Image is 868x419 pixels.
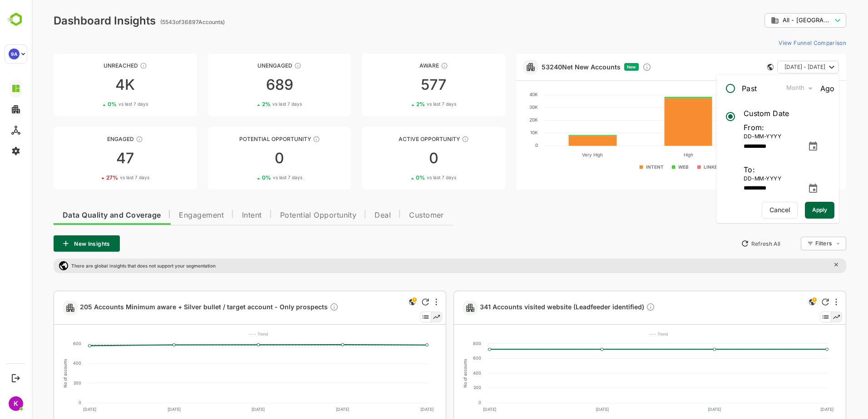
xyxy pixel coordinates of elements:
[5,11,28,28] img: BambooboxLogoMark.f1c84d78b4c51b1a7b5f700c9845e183.svg
[743,35,814,50] button: View Funnel Comparison
[730,202,766,219] button: Cancel
[712,134,750,139] label: DD-MM-YYYY
[395,101,424,107] span: vs last 7 days
[789,407,802,412] text: [DATE]
[42,380,49,385] text: 200
[385,101,424,107] div: 2 %
[784,240,800,247] div: Filters
[441,356,449,361] text: 600
[136,407,149,412] text: [DATE]
[22,151,165,166] div: 47
[281,136,288,143] div: These accounts are MQAs and can be passed on to Inside Sales
[733,12,814,29] div: All - [GEOGRAPHIC_DATA]
[712,175,750,181] label: DD-MM-YYYY
[375,297,386,309] div: This is a global insight. Segment selection is not applicable for this view
[248,212,325,219] span: Potential Opportunity
[22,235,88,252] button: New Insights
[22,78,165,92] div: 4K
[451,407,464,412] text: [DATE]
[431,359,436,388] text: No of accounts
[217,331,237,336] text: ---- Trend
[503,142,506,148] text: 0
[48,302,307,313] span: 205 Accounts Minimum aware + Silver bullet / target account - Only prospects
[441,341,449,346] text: 800
[409,62,416,69] div: These accounts have just entered the buying cycle and need further nurturing
[441,370,449,375] text: 400
[384,174,424,181] div: 0 %
[442,385,449,390] text: 200
[22,136,165,142] div: Engaged
[343,212,359,219] span: Deal
[614,302,623,313] div: Description not present
[780,204,795,216] span: Apply
[595,64,604,69] span: New
[774,182,788,195] button: change date
[395,174,424,181] span: vs last 7 days
[712,107,788,120] h6: Custom Date
[755,84,773,91] label: Month
[712,182,771,195] input: Custom DateFrom:DD-MM-YYYYchange dateTo:DD-MM-YYYYchange date
[41,341,49,346] text: 600
[330,151,473,166] div: 0
[210,212,230,219] span: Intent
[241,174,271,181] span: vs last 7 days
[88,174,118,181] span: vs last 7 days
[389,407,402,412] text: [DATE]
[735,204,761,216] span: Cancel
[676,407,689,412] text: [DATE]
[804,298,805,306] div: More
[790,298,797,306] div: Refresh
[51,407,64,412] text: [DATE]
[611,63,620,72] div: Discover new ICP-fit accounts showing engagement — via intent surges, anonymous website visits, L...
[147,212,192,219] span: Engagement
[330,54,473,116] a: AwareThese accounts have just entered the buying cycle and need further nurturing5772%vs last 7 days
[10,372,22,384] button: Logout
[330,62,473,69] div: Aware
[783,235,814,252] div: Filters
[176,54,320,116] a: UnengagedThese accounts have not shown enough engagement and need nurturing6892%vs last 7 days
[9,396,23,411] div: K
[304,407,317,412] text: [DATE]
[176,62,320,69] div: Unengaged
[76,101,116,107] div: 0 %
[330,136,473,142] div: Active Opportunity
[755,82,784,94] div: Month
[22,54,165,116] a: UnreachedThese accounts have not been engaged with for a defined time period4K0%vs last 7 days
[705,236,753,251] button: Refresh All
[498,117,506,122] text: 20K
[735,64,742,70] div: This card does not support filter and segments
[241,101,270,107] span: vs last 7 days
[39,263,184,268] p: There are global insights that does not support your segmentation
[9,49,20,59] div: 9A
[751,17,800,24] span: All - [GEOGRAPHIC_DATA]
[31,212,129,219] span: Data Quality and Coverage
[712,140,771,153] input: Custom DateFrom:DD-MM-YYYYchange dateTo:DD-MM-YYYYchange date
[298,302,307,313] div: Description not present
[430,136,437,143] div: These accounts have open opportunities which might be at any of the Sales Stages
[564,407,577,412] text: [DATE]
[753,61,794,73] span: [DATE] - [DATE]
[48,302,311,313] a: 205 Accounts Minimum aware + Silver bullet / target account - Only prospectsDescription not present
[22,14,124,27] div: Dashboard Insights
[498,130,506,135] text: 10K
[510,63,589,71] a: 53240Net New Accounts
[498,104,506,110] text: 30K
[74,174,118,181] div: 27 %
[104,136,111,143] div: These accounts are warm, further nurturing would qualify them to MQAs
[652,152,661,158] text: High
[230,101,270,107] div: 2 %
[404,298,405,306] div: More
[377,212,412,219] span: Customer
[108,62,115,69] div: These accounts have not been engaged with for a defined time period
[87,101,116,107] span: vs last 7 days
[176,78,320,92] div: 689
[22,62,165,69] div: Unreached
[448,302,627,313] a: 341 Accounts visited website (Leadfeeder identified)Description not present
[31,359,36,388] text: No of accounts
[220,407,233,412] text: [DATE]
[550,152,571,158] text: Very High
[773,202,803,219] button: Apply
[390,298,397,306] div: Refresh
[176,151,320,166] div: 0
[447,400,449,405] text: 0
